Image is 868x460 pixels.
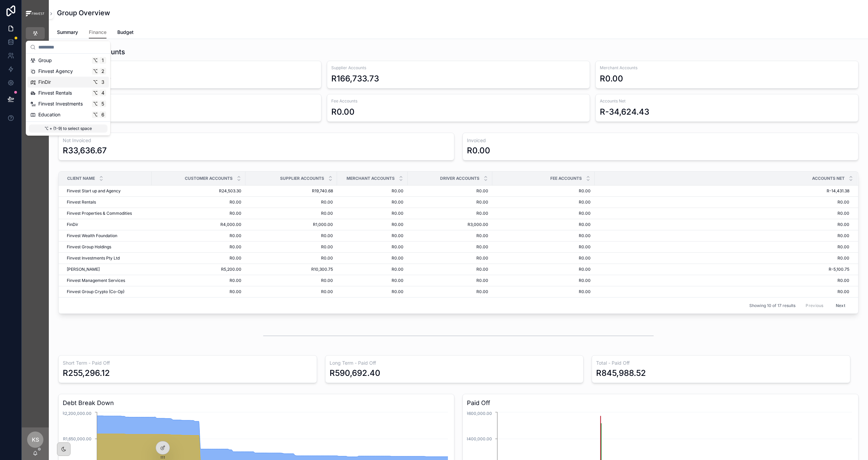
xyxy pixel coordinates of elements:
a: R0.00 [250,199,333,205]
span: R0.00 [341,244,403,250]
div: R0.00 [600,73,623,84]
a: R3,000.00 [412,222,488,227]
a: R0.00 [156,244,241,250]
h3: Not Invoiced [63,137,450,144]
a: R0.00 [156,211,241,216]
a: R0.00 [156,199,241,205]
span: Finvest Agency [38,68,73,75]
a: R4,000.00 [156,222,241,227]
a: R1,000.00 [250,222,333,227]
span: Finvest Rentals [38,90,72,96]
a: Finvest Group Holdings [67,244,147,250]
tspan: R600,000.00 [466,411,492,416]
span: FinDir [38,79,51,85]
a: R0.00 [412,267,488,272]
a: R0.00 [156,289,241,294]
a: R0.00 [341,222,403,227]
div: Suggestions [26,54,110,121]
a: R0.00 [496,233,591,238]
h3: Total - Paid Off [596,360,846,366]
a: Finance [89,26,106,39]
h3: Short Term - Paid Off [63,360,313,366]
a: R0.00 [250,211,333,216]
div: R-34,624.43 [600,107,649,117]
h3: Paid Off [467,398,854,408]
span: Supplier Accounts [331,65,586,71]
a: R0.00 [595,222,849,227]
button: Next [831,300,850,311]
span: [PERSON_NAME] [67,267,100,272]
span: Finvest Wealth Foundation [67,233,117,238]
a: R0.00 [496,289,591,294]
span: Fee Accounts [331,98,586,104]
span: 3 [100,79,105,85]
a: R0.00 [412,278,488,283]
span: Finvest Management Services [67,278,125,283]
span: R0.00 [496,222,591,227]
a: R0.00 [341,255,403,261]
span: Customer Accounts [63,65,317,71]
span: R-5,100.75 [595,267,849,272]
span: R0.00 [412,188,488,194]
a: R0.00 [595,244,849,250]
span: R0.00 [496,244,591,250]
span: Summary [57,29,78,36]
a: R0.00 [412,244,488,250]
h3: Long Term - Paid Off [330,360,579,366]
a: R0.00 [412,211,488,216]
a: R0.00 [595,278,849,283]
a: R0.00 [341,267,403,272]
span: R0.00 [496,267,591,272]
span: Finvest Start up and Agency [67,188,121,194]
span: R0.00 [250,233,333,238]
span: R0.00 [250,244,333,250]
a: R-14,431.38 [595,188,849,194]
a: R0.00 [412,255,488,261]
span: Customer Accounts [185,176,233,181]
span: R0.00 [341,278,403,283]
a: R5,200.00 [156,267,241,272]
a: R0.00 [341,289,403,294]
span: Finvest Investments Pty Ltd [67,255,120,261]
span: Finvest Group Crypto (Co-Op) [67,289,124,294]
div: R0.00 [331,107,355,117]
span: R0.00 [496,188,591,194]
div: R590,692.40 [330,368,380,379]
tspan: R400,000.00 [466,436,492,441]
span: R0.00 [341,211,403,216]
a: R0.00 [595,199,849,205]
span: R0.00 [341,233,403,238]
a: R0.00 [496,278,591,283]
span: Finance [89,29,106,36]
span: ⌥ [93,79,98,85]
a: R0.00 [341,188,403,194]
a: Finvest Start up and Agency [67,188,147,194]
a: R0.00 [412,199,488,205]
a: R24,503.30 [156,188,241,194]
span: R0.00 [156,278,241,283]
span: Group [38,57,52,64]
span: ⌥ [93,58,98,63]
span: FinDir [67,222,78,227]
a: Finvest Group Crypto (Co-Op) [67,289,147,294]
a: R0.00 [341,199,403,205]
img: App logo [26,11,45,17]
span: R0.00 [412,233,488,238]
span: R0.00 [250,278,333,283]
a: R0.00 [595,211,849,216]
a: R0.00 [250,255,333,261]
tspan: R2,200,000.00 [62,411,92,416]
a: R0.00 [156,233,241,238]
